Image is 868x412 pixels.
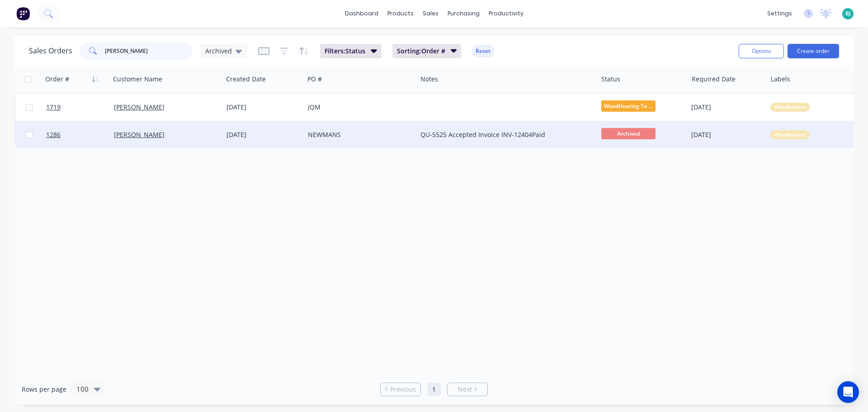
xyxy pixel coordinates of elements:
span: Previous [390,385,416,394]
a: Previous page [381,385,420,394]
span: 1286 [46,130,61,139]
div: Notes [420,75,438,84]
span: 1719 [46,103,61,112]
span: Next [458,385,472,394]
div: Required Date [692,75,736,84]
button: Options [739,44,784,58]
span: Filters: Status [325,47,365,56]
div: [DATE] [691,130,763,139]
div: [DATE] [226,130,301,139]
div: Created Date [226,75,266,84]
button: Woodheater [770,103,810,112]
div: [DATE] [226,103,301,112]
a: [PERSON_NAME] [114,103,165,111]
ul: Pagination [377,383,491,396]
span: BJ [845,9,851,18]
span: WoodHeating To ... [601,100,656,112]
a: 1286 [46,121,114,148]
div: settings [763,7,797,20]
span: Archived [205,46,232,56]
div: NEWMANS [308,130,408,139]
div: products [383,7,418,20]
div: sales [418,7,443,20]
button: Woodheater [770,130,810,139]
div: Order # [45,75,69,84]
img: Factory [16,7,30,20]
div: Customer Name [113,75,162,84]
div: Labels [771,75,790,84]
h1: Sales Orders [29,47,72,55]
div: Open Intercom Messenger [837,381,859,403]
div: [DATE] [691,103,763,112]
div: PO # [307,75,322,84]
a: Page 1 is your current page [427,383,441,396]
div: QU-5525 Accepted Invoice INV-12404Paid [420,130,585,139]
span: Woodheater [774,130,806,139]
input: Search... [105,42,193,60]
div: productivity [484,7,528,20]
a: [PERSON_NAME] [114,130,165,139]
a: Next page [448,385,487,394]
span: Rows per page [22,385,66,394]
span: Woodheater [774,103,806,112]
a: 1719 [46,94,114,121]
div: JQM [308,103,408,112]
div: purchasing [443,7,484,20]
button: Create order [788,44,839,58]
button: Sorting:Order # [392,44,462,58]
div: Status [601,75,620,84]
a: dashboard [340,7,383,20]
button: Filters:Status [320,44,382,58]
span: Sorting: Order # [397,47,445,56]
button: Reset [472,45,494,57]
span: Archived [601,128,656,139]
